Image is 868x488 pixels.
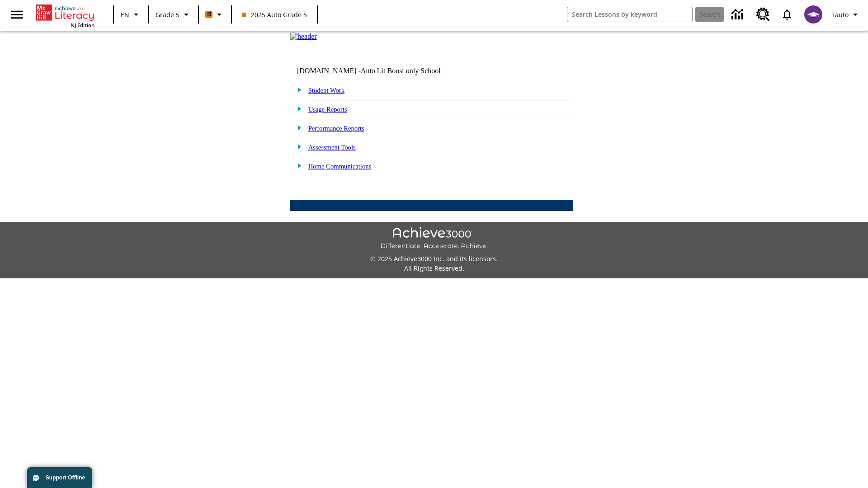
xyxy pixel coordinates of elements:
img: Achieve3000 Differentiate Accelerate Achieve [380,227,488,250]
span: Support Offline [46,474,85,481]
button: Grade: Grade 5, Select a grade [152,6,195,23]
a: Usage Reports [308,106,347,113]
a: Notifications [775,3,799,26]
button: Open side menu [4,1,30,28]
button: Language: EN, Select a language [117,6,146,23]
a: Assessment Tools [308,144,356,151]
img: plus.gif [292,104,302,113]
button: Profile/Settings [828,6,864,23]
img: header [290,33,317,41]
span: B [207,9,211,20]
img: plus.gif [292,161,302,169]
span: EN [121,10,129,19]
a: Performance Reports [308,125,364,132]
img: plus.gif [292,142,302,150]
div: Home [36,3,94,28]
span: 2025 Auto Grade 5 [242,10,307,19]
span: Tauto [831,10,849,19]
a: Home Communications [308,163,372,170]
a: Resource Center, Will open in new tab [751,2,775,27]
img: plus.gif [292,85,302,94]
span: Grade 5 [156,10,179,19]
td: [DOMAIN_NAME] - [297,67,463,75]
nobr: Auto Lit Boost only School [361,67,441,75]
a: Data Center [726,2,751,27]
input: search field [567,7,692,22]
img: avatar image [804,5,822,23]
a: Student Work [308,87,344,94]
button: Select a new avatar [799,3,828,26]
button: Support Offline [27,467,92,488]
span: NJ Edition [71,22,94,28]
img: plus.gif [292,123,302,131]
button: Boost Class color is orange. Change class color [202,6,228,23]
